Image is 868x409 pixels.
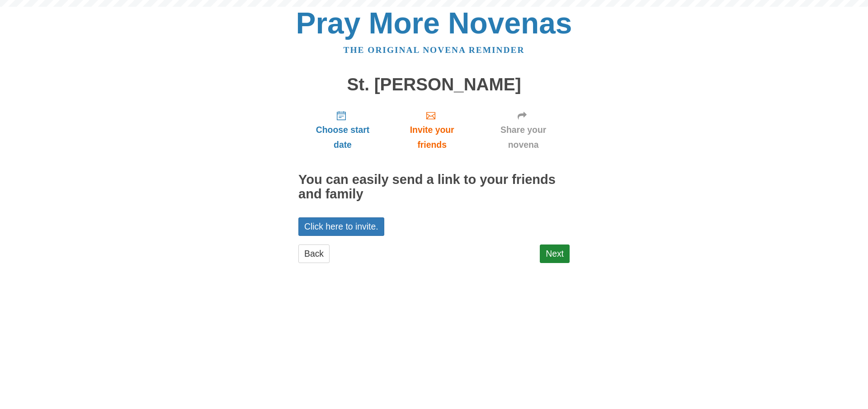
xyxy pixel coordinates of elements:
[344,45,525,55] a: The original novena reminder
[298,244,330,263] a: Back
[477,103,570,157] a: Share your novena
[298,75,570,94] h1: St. [PERSON_NAME]
[486,122,561,152] span: Share your novena
[307,122,378,152] span: Choose start date
[298,103,387,157] a: Choose start date
[396,122,468,152] span: Invite your friends
[387,103,477,157] a: Invite your friends
[298,217,384,236] a: Click here to invite.
[540,244,570,263] a: Next
[298,173,570,202] h2: You can easily send a link to your friends and family
[296,6,572,40] a: Pray More Novenas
